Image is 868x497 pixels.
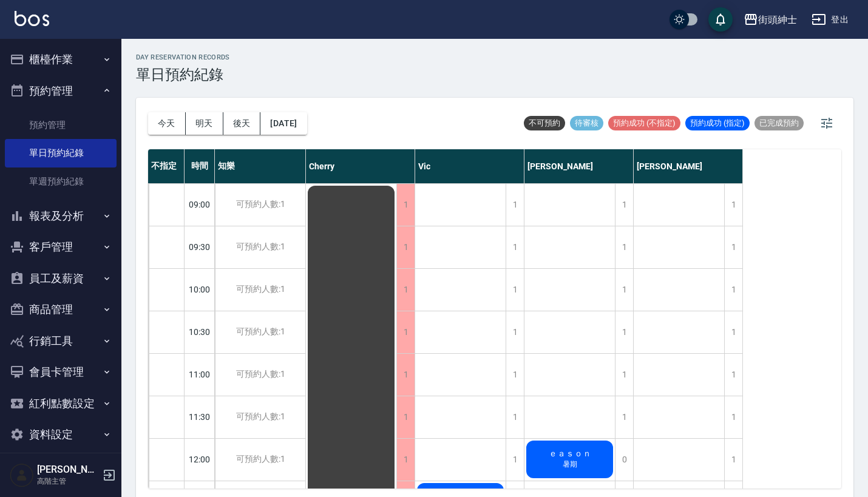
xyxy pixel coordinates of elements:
[215,226,305,268] div: 可預約人數:1
[5,231,117,263] button: 客戶管理
[570,118,603,129] span: 待審核
[37,464,99,476] h5: [PERSON_NAME]
[185,438,215,481] div: 12:00
[185,396,215,438] div: 11:30
[185,268,215,311] div: 10:00
[5,111,117,139] a: 預約管理
[615,439,633,481] div: 0
[15,11,49,26] img: Logo
[215,311,305,353] div: 可預約人數:1
[615,311,633,353] div: 1
[215,269,305,311] div: 可預約人數:1
[136,53,230,61] h2: day Reservation records
[396,396,415,438] div: 1
[223,112,261,135] button: 後天
[724,396,742,438] div: 1
[5,75,117,107] button: 預約管理
[724,354,742,396] div: 1
[185,226,215,268] div: 09:30
[615,396,633,438] div: 1
[148,149,185,183] div: 不指定
[5,167,117,195] a: 單週預約紀錄
[739,7,802,32] button: 街頭紳士
[615,354,633,396] div: 1
[5,139,117,167] a: 單日預約紀錄
[754,118,804,129] span: 已完成預約
[708,7,733,32] button: save
[5,44,117,75] button: 櫃檯作業
[560,459,580,470] span: 暑期
[5,294,117,325] button: 商品管理
[148,112,186,135] button: 今天
[306,149,415,183] div: Cherry
[807,8,853,31] button: 登出
[185,149,215,183] div: 時間
[37,476,99,487] p: 高階主管
[396,311,415,353] div: 1
[724,184,742,226] div: 1
[615,269,633,311] div: 1
[5,419,117,450] button: 資料設定
[186,112,223,135] button: 明天
[758,12,797,27] div: 街頭紳士
[506,184,524,226] div: 1
[724,226,742,268] div: 1
[634,149,743,183] div: [PERSON_NAME]
[608,118,680,129] span: 預約成功 (不指定)
[215,184,305,226] div: 可預約人數:1
[506,396,524,438] div: 1
[724,311,742,353] div: 1
[5,356,117,388] button: 會員卡管理
[524,118,565,129] span: 不可預約
[396,439,415,481] div: 1
[215,396,305,438] div: 可預約人數:1
[10,463,34,487] img: Person
[215,439,305,481] div: 可預約人數:1
[185,353,215,396] div: 11:00
[685,118,750,129] span: 預約成功 (指定)
[546,448,594,459] span: ｅａｓｏｎ
[524,149,634,183] div: [PERSON_NAME]
[396,184,415,226] div: 1
[185,183,215,226] div: 09:00
[506,439,524,481] div: 1
[506,311,524,353] div: 1
[5,263,117,294] button: 員工及薪資
[415,149,524,183] div: Vic
[396,226,415,268] div: 1
[506,354,524,396] div: 1
[5,388,117,419] button: 紅利點數設定
[215,354,305,396] div: 可預約人數:1
[260,112,307,135] button: [DATE]
[615,226,633,268] div: 1
[5,325,117,357] button: 行銷工具
[5,200,117,232] button: 報表及分析
[185,311,215,353] div: 10:30
[215,149,306,183] div: 知樂
[136,66,230,83] h3: 單日預約紀錄
[396,354,415,396] div: 1
[506,226,524,268] div: 1
[506,269,524,311] div: 1
[615,184,633,226] div: 1
[724,439,742,481] div: 1
[724,269,742,311] div: 1
[396,269,415,311] div: 1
